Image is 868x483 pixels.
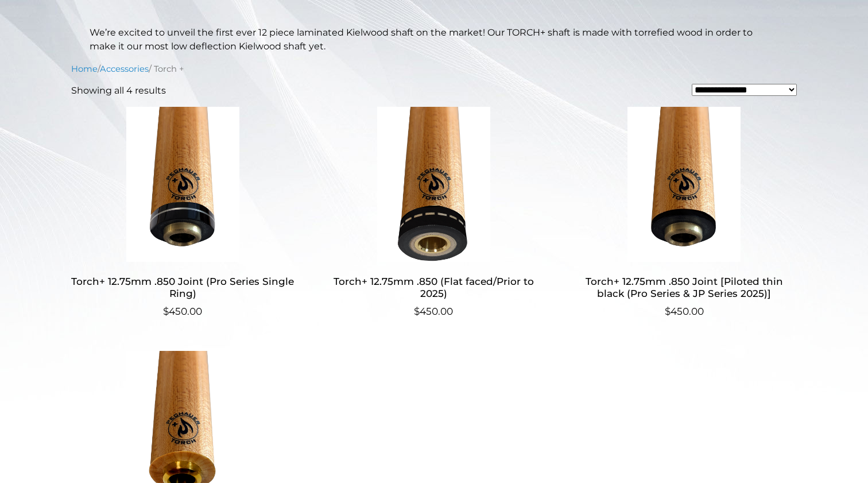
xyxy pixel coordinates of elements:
h2: Torch+ 12.75mm .850 (Flat faced/Prior to 2025) [322,271,545,304]
bdi: 450.00 [163,306,202,317]
a: Home [71,64,98,74]
span: $ [665,306,671,317]
a: Accessories [100,64,149,74]
span: $ [414,306,420,317]
span: $ [163,306,169,317]
img: Torch+ 12.75mm .850 Joint [Piloted thin black (Pro Series & JP Series 2025)] [572,107,796,262]
a: Torch+ 12.75mm .850 (Flat faced/Prior to 2025) $450.00 [322,107,545,319]
h2: Torch+ 12.75mm .850 Joint (Pro Series Single Ring) [71,271,294,304]
p: We’re excited to unveil the first ever 12 piece laminated Kielwood shaft on the market! Our TORCH... [90,26,778,53]
img: Torch+ 12.75mm .850 Joint (Pro Series Single Ring) [71,107,294,262]
p: Showing all 4 results [71,84,166,98]
bdi: 450.00 [414,306,453,317]
img: Torch+ 12.75mm .850 (Flat faced/Prior to 2025) [322,107,545,262]
h2: Torch+ 12.75mm .850 Joint [Piloted thin black (Pro Series & JP Series 2025)] [572,271,796,304]
bdi: 450.00 [665,306,704,317]
a: Torch+ 12.75mm .850 Joint (Pro Series Single Ring) $450.00 [71,107,294,319]
select: Shop order [692,84,797,96]
nav: Breadcrumb [71,63,797,75]
a: Torch+ 12.75mm .850 Joint [Piloted thin black (Pro Series & JP Series 2025)] $450.00 [572,107,796,319]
